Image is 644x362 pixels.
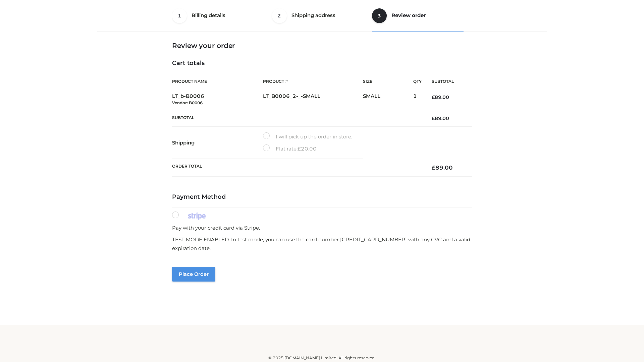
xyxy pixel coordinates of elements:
label: Flat rate: [263,144,317,153]
td: LT_b-B0006 [172,89,263,110]
bdi: 89.00 [432,115,449,121]
bdi: 89.00 [432,164,453,171]
small: Vendor: B0006 [172,100,203,105]
span: £ [432,115,435,121]
h4: Payment Method [172,193,472,201]
label: I will pick up the order in store. [263,132,352,141]
h4: Cart totals [172,60,472,67]
td: SMALL [363,89,413,110]
span: £ [432,164,435,171]
th: Order Total [172,159,422,177]
th: Product # [263,74,363,89]
th: Shipping [172,127,263,159]
th: Size [363,74,410,89]
span: £ [298,145,301,152]
bdi: 20.00 [298,145,317,152]
p: Pay with your credit card via Stripe. [172,224,472,232]
span: £ [432,94,435,100]
div: © 2025 [DOMAIN_NAME] Limited. All rights reserved. [100,355,544,361]
td: LT_B0006_2-_-SMALL [263,89,363,110]
th: Product Name [172,74,263,89]
button: Place order [172,267,215,282]
h3: Review your order [172,42,472,50]
bdi: 89.00 [432,94,449,100]
th: Subtotal [172,110,422,126]
p: TEST MODE ENABLED. In test mode, you can use the card number [CREDIT_CARD_NUMBER] with any CVC an... [172,235,472,252]
th: Subtotal [422,74,472,89]
th: Qty [413,74,422,89]
td: 1 [413,89,422,110]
